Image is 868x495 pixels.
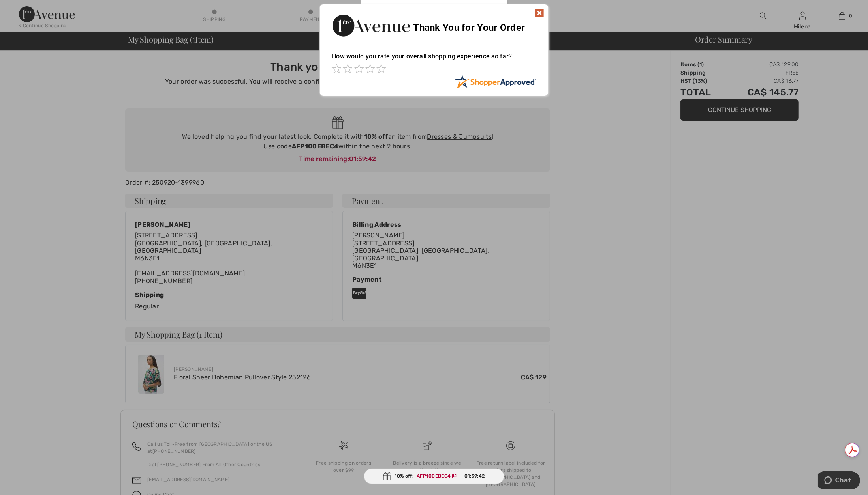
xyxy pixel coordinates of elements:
[364,469,504,484] div: 10% off:
[535,8,544,18] img: x
[332,12,411,39] img: Thank You for Your Order
[417,473,451,479] ins: AFP100EBEC4
[464,473,485,480] span: 01:59:42
[383,472,391,480] img: Gift.svg
[332,45,536,75] div: How would you rate your overall shopping experience so far?
[17,6,34,13] span: Chat
[413,22,525,33] span: Thank You for Your Order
